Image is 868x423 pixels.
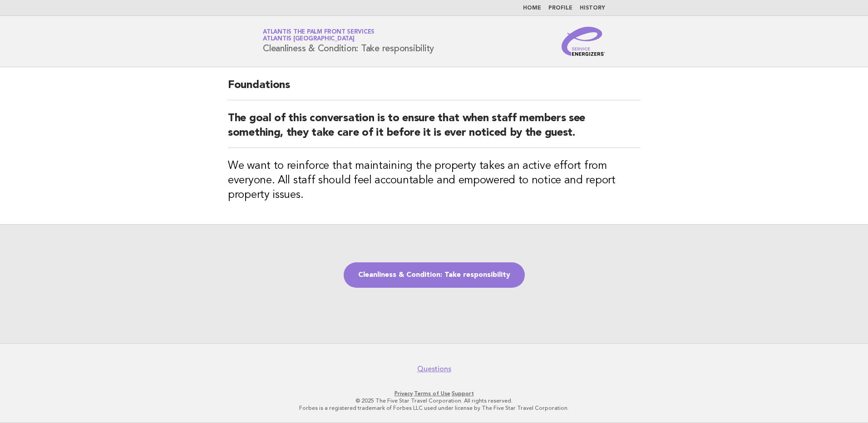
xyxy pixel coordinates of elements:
[562,27,605,56] img: Service Energizers
[414,390,450,397] a: Terms of Use
[580,5,605,11] a: History
[263,30,434,53] h1: Cleanliness & Condition: Take responsibility
[452,390,474,397] a: Support
[523,5,541,11] a: Home
[344,262,525,288] a: Cleanliness & Condition: Take responsibility
[228,111,640,148] h2: The goal of this conversation is to ensure that when staff members see something, they take care ...
[228,78,640,100] h2: Foundations
[263,29,375,42] a: Atlantis The Palm Front ServicesAtlantis [GEOGRAPHIC_DATA]
[228,159,640,202] h3: We want to reinforce that maintaining the property takes an active effort from everyone. All staf...
[548,5,572,11] a: Profile
[395,390,413,397] a: Privacy
[156,397,712,404] p: © 2025 The Five Star Travel Corporation. All rights reserved.
[263,36,355,42] span: Atlantis [GEOGRAPHIC_DATA]
[156,404,712,412] p: Forbes is a registered trademark of Forbes LLC used under license by The Five Star Travel Corpora...
[156,390,712,397] p: · ·
[417,364,451,374] a: Questions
